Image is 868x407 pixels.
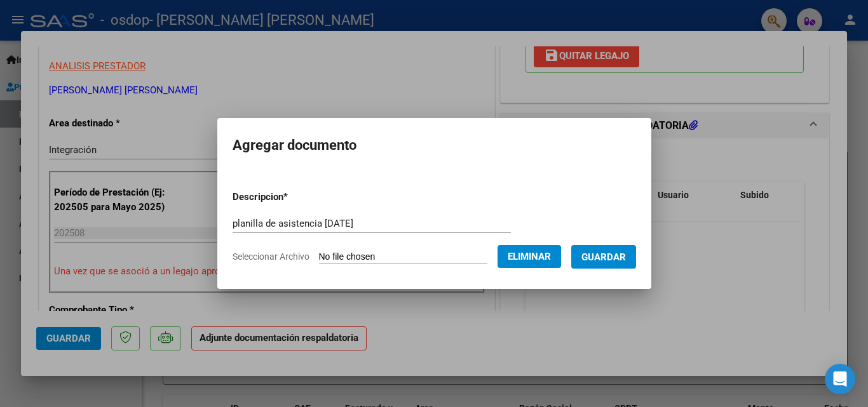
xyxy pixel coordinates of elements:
p: Descripcion [233,190,354,204]
div: Open Intercom Messenger [825,364,855,394]
button: Guardar [571,245,636,269]
span: Eliminar [508,251,551,262]
span: Guardar [581,251,626,263]
h2: Agregar documento [233,133,636,157]
button: Eliminar [498,245,561,268]
span: Seleccionar Archivo [233,251,309,262]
